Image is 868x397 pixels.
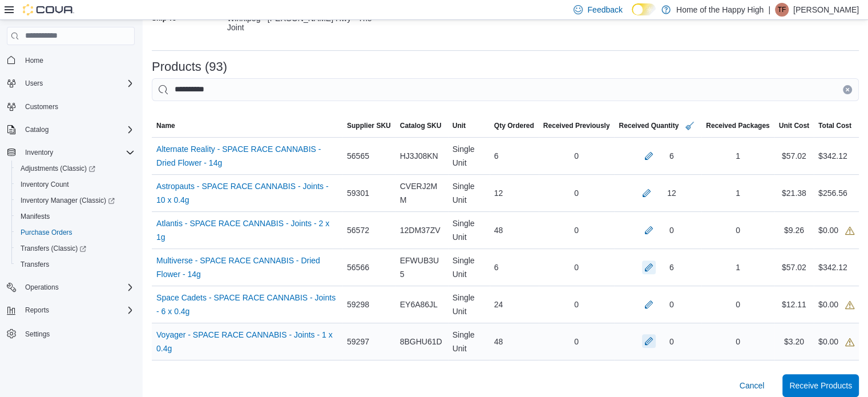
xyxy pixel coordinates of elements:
span: Cancel [740,380,765,391]
a: Voyager - SPACE RACE CANNABIS - Joints - 1 x 0.4g [156,328,338,355]
a: Inventory Manager (Classic) [11,193,139,208]
a: Transfers (Classic) [16,242,91,255]
div: 0 [539,182,615,204]
span: Inventory Manager (Classic) [21,196,115,205]
span: CVERJ2MM [400,179,443,207]
a: Home [21,54,48,67]
div: 12 [490,182,539,204]
button: Inventory [21,146,58,159]
div: 6 [490,256,539,279]
input: Dark Mode [632,3,656,15]
button: Name [152,117,342,135]
button: Catalog [21,123,53,137]
span: Manifests [16,210,135,223]
div: 1 [701,182,774,204]
img: Cova [23,4,74,15]
button: Settings [2,325,139,342]
a: Inventory Manager (Classic) [16,194,119,207]
div: 0 [539,256,615,279]
div: 6 [669,260,674,274]
span: Transfers [16,258,135,271]
span: Purchase Orders [21,228,72,237]
a: Settings [21,327,54,341]
div: 0 [539,145,615,167]
span: 56572 [347,223,369,237]
span: Users [21,77,135,90]
a: Atlantis - SPACE RACE CANNABIS - Joints - 2 x 1g [156,216,338,244]
div: $0.00 [818,223,854,237]
div: Single Unit [448,212,490,248]
a: Space Cadets - SPACE RACE CANNABIS - Joints - 6 x 0.4g [156,291,338,318]
h3: Products (93) [152,60,227,74]
span: Catalog SKU [400,121,442,130]
span: Users [25,79,43,88]
button: Inventory Count [11,177,139,193]
span: Inventory Count [16,178,135,191]
div: 6 [490,145,539,167]
span: Dark Mode [632,15,632,16]
button: Cancel [735,374,769,397]
div: $57.02 [774,256,814,279]
span: 12DM37ZV [400,223,441,237]
span: Home [21,53,135,67]
button: Users [21,77,47,90]
div: 0 [701,330,774,353]
div: $256.56 [818,186,847,200]
span: Unit [453,121,466,130]
span: Supplier SKU [347,121,391,130]
button: Transfers [11,256,139,272]
span: 59301 [347,186,369,200]
div: 0 [539,293,615,316]
button: Catalog [2,122,139,138]
span: Qty Ordered [494,121,534,130]
div: $0.00 [818,298,854,311]
span: Catalog [21,123,135,137]
div: Single Unit [448,249,490,286]
button: Supplier SKU [342,117,395,135]
a: Astropauts - SPACE RACE CANNABIS - Joints - 10 x 0.4g [156,179,338,207]
a: Transfers [16,258,54,271]
a: Purchase Orders [16,226,77,239]
button: Operations [21,280,63,294]
div: 0 [539,330,615,353]
div: $3.20 [774,330,814,353]
div: 1 [701,256,774,279]
a: Alternate Reality - SPACE RACE CANNABIS - Dried Flower - 14g [156,142,338,170]
div: $12.11 [774,293,814,316]
span: Inventory [21,146,135,159]
span: Catalog [25,125,49,134]
p: Home of the Happy High [676,3,764,17]
span: Received Previously [543,121,610,130]
p: | [768,3,770,17]
div: 0 [669,298,674,311]
p: [PERSON_NAME] [793,3,859,17]
span: 59298 [347,298,369,311]
span: Settings [21,326,135,340]
span: Operations [21,280,135,294]
div: Single Unit [448,138,490,174]
span: Feedback [587,4,622,15]
input: This is a search bar. After typing your query, hit enter to filter the results lower in the page. [152,78,859,101]
button: Operations [2,279,139,295]
span: Total Cost [818,121,851,130]
span: Transfers (Classic) [16,242,135,255]
div: Winnipeg - [PERSON_NAME] Hwy - The Joint [227,9,380,32]
span: EY6A86JL [400,298,438,311]
div: 0 [669,335,674,348]
div: Single Unit [448,175,490,211]
span: Manifests [21,212,50,221]
div: Taylor Fitzsimmons [775,3,789,17]
div: $342.12 [818,260,847,274]
span: Receive Products [789,380,852,391]
span: Adjustments (Classic) [16,162,135,175]
div: 0 [669,223,674,237]
span: Transfers (Classic) [21,244,86,253]
span: EFWUB3U5 [400,254,443,281]
div: 48 [490,330,539,353]
a: Manifests [16,210,54,223]
span: Received Quantity [619,119,697,133]
span: Inventory Manager (Classic) [16,194,135,207]
button: Clear input [843,85,852,94]
button: Catalog SKU [395,117,448,135]
div: Single Unit [448,323,490,360]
